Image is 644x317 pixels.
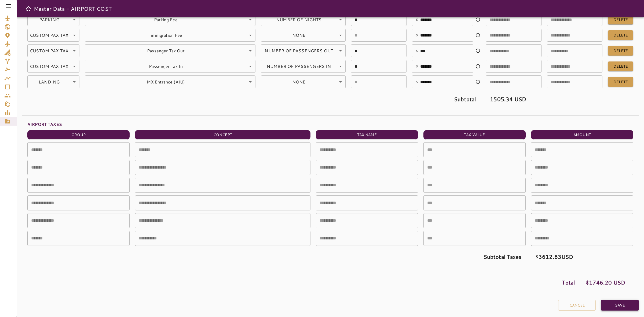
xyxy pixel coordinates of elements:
p: $ [416,48,418,54]
div: Peso Mexicano [261,75,346,88]
button: DELETE [608,61,633,71]
td: Subtotal [412,91,480,107]
button: DELETE [608,77,633,87]
th: TAX NAME [316,130,418,140]
th: TAX VALUE [423,130,526,140]
svg: Peso Mexicano [475,33,480,38]
div: Peso Mexicano [85,75,255,88]
svg: Peso Mexicano [475,17,480,22]
p: $ 1746.20 USD [586,278,625,286]
div: Peso Mexicano [261,44,346,57]
button: DELETE [608,46,633,56]
td: $ 3612.83 USD [531,249,633,265]
td: 1505.34 USD [486,91,541,107]
th: AMOUNT [531,130,633,140]
div: Peso Mexicano [85,29,255,42]
button: Open drawer [23,3,34,14]
td: Subtotal Taxes [423,249,526,265]
p: $ [416,63,418,70]
div: Peso Mexicano [27,13,79,26]
button: Save [601,300,639,311]
th: CONCEPT [135,130,310,140]
svg: Peso Mexicano [475,79,480,84]
div: Peso Mexicano [27,60,79,73]
div: Peso Mexicano [261,13,346,26]
div: Peso Mexicano [85,44,255,57]
th: GROUP [27,130,130,140]
p: $ [416,79,418,85]
div: Peso Mexicano [85,60,255,73]
svg: Peso Mexicano [475,64,480,69]
h6: Master Data - AIRPORT COST [34,4,112,13]
div: Peso Mexicano [85,13,255,26]
p: $ [416,32,418,38]
button: Cancel [558,300,596,311]
div: Peso Mexicano [261,29,346,42]
p: Total [562,278,575,286]
div: Peso Mexicano [27,29,79,42]
button: DELETE [608,30,633,40]
button: DELETE [608,15,633,25]
p: AIRPORT TAXES [27,121,639,127]
div: Peso Mexicano [27,44,79,57]
div: Peso Mexicano [261,60,346,73]
p: $ [416,16,418,23]
svg: Peso Mexicano [475,48,480,53]
div: Peso Mexicano [27,75,79,88]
